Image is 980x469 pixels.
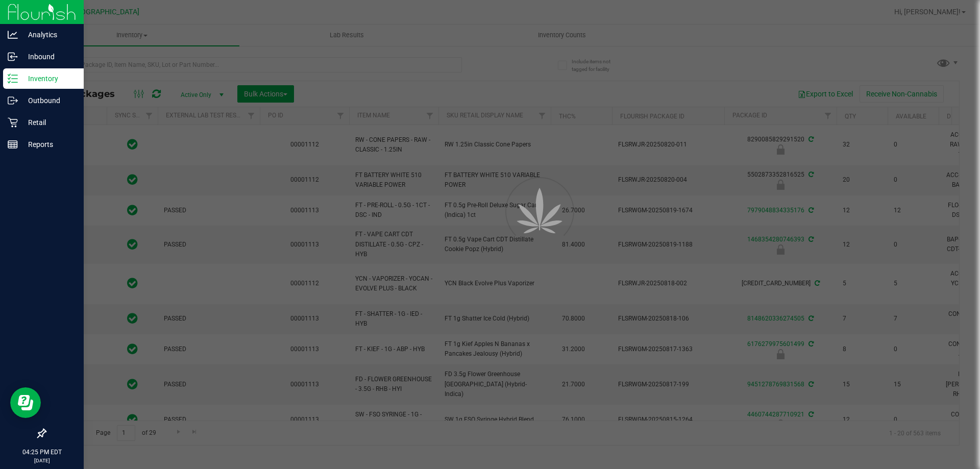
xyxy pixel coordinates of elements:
inline-svg: Inbound [8,52,18,62]
p: [DATE] [5,457,79,464]
p: Inbound [18,51,79,63]
inline-svg: Retail [8,117,18,128]
iframe: Resource center [10,387,41,418]
p: Reports [18,138,79,151]
p: Inventory [18,72,79,85]
inline-svg: Analytics [8,30,18,40]
p: Outbound [18,94,79,107]
inline-svg: Outbound [8,95,18,106]
inline-svg: Reports [8,139,18,150]
p: 04:25 PM EDT [5,448,79,457]
p: Analytics [18,29,79,41]
inline-svg: Inventory [8,73,18,84]
p: Retail [18,116,79,129]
